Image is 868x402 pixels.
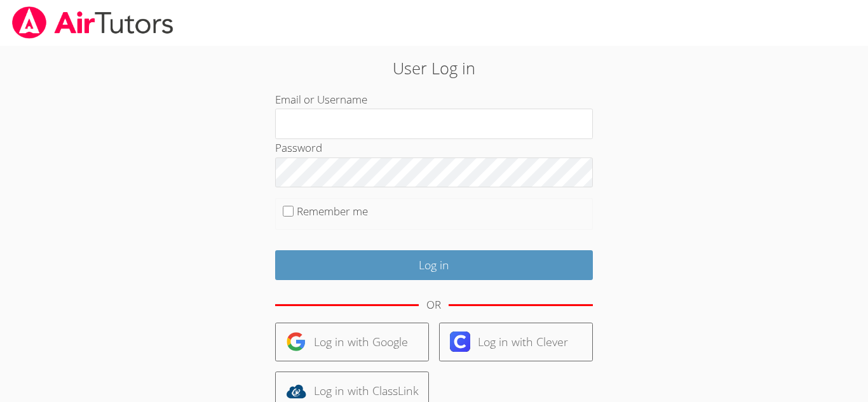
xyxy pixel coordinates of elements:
[426,296,441,314] div: OR
[297,204,368,218] label: Remember me
[275,92,367,107] label: Email or Username
[200,56,668,80] h2: User Log in
[11,6,175,39] img: airtutors_banner-c4298cdbf04f3fff15de1276eac7730deb9818008684d7c2e4769d2f7ddbe033.png
[275,323,429,361] a: Log in with Google
[439,323,593,361] a: Log in with Clever
[275,250,593,280] input: Log in
[286,332,306,352] img: google-logo-50288ca7cdecda66e5e0955fdab243c47b7ad437acaf1139b6f446037453330a.svg
[450,332,470,352] img: clever-logo-6eab21bc6e7a338710f1a6ff85c0baf02591cd810cc4098c63d3a4b26e2feb20.svg
[286,381,306,401] img: classlink-logo-d6bb404cc1216ec64c9a2012d9dc4662098be43eaf13dc465df04b49fa7ab582.svg
[275,140,322,155] label: Password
